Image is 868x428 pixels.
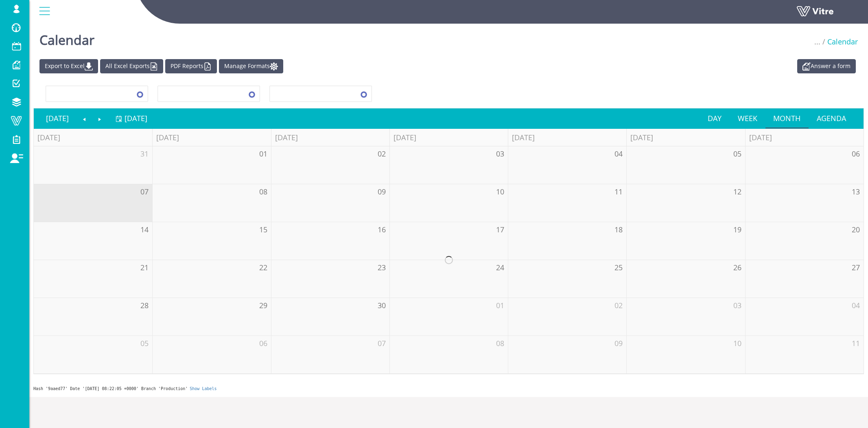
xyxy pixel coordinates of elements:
a: Manage Formats [219,59,283,73]
a: Answer a form [797,59,856,73]
th: [DATE] [389,129,508,146]
span: Hash '9aaed77' Date '[DATE] 08:22:05 +0000' Branch 'Production' [33,386,188,391]
img: cal_download.png [85,62,93,71]
h1: Calendar [39,20,94,55]
img: cal_excel.png [150,62,158,71]
span: ... [814,37,820,46]
a: Next [92,109,107,128]
th: [DATE] [34,129,152,146]
a: Show Labels [190,386,216,391]
th: [DATE] [626,129,745,146]
a: PDF Reports [165,59,217,73]
img: appointment_white2.png [802,62,811,71]
span: [DATE] [125,113,147,123]
span: select [133,86,147,101]
img: cal_pdf.png [203,62,212,71]
a: Week [730,109,765,128]
span: select [245,86,259,101]
th: [DATE] [152,129,271,146]
th: [DATE] [271,129,389,146]
th: [DATE] [508,129,626,146]
a: [DATE] [38,109,77,128]
a: All Excel Exports [100,59,163,73]
img: cal_settings.png [270,62,278,71]
a: [DATE] [116,109,147,128]
a: Day [700,109,730,128]
a: Previous [77,109,92,128]
th: [DATE] [745,129,864,146]
a: Export to Excel [39,59,98,73]
span: select [356,86,371,101]
a: Agenda [809,109,854,128]
li: Calendar [820,37,858,47]
a: Month [765,109,809,128]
